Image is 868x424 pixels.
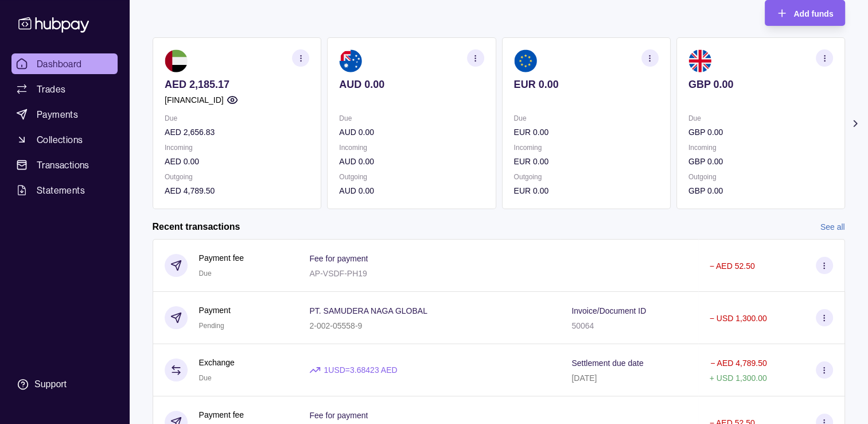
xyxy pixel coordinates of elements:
p: GBP 0.00 [688,155,832,168]
p: Incoming [339,141,484,154]
a: Collections [11,129,118,150]
a: Transactions [11,155,118,175]
a: See all [820,221,845,233]
p: 2-002-05558-9 [309,321,362,330]
p: Outgoing [165,171,309,183]
p: AED 0.00 [165,155,309,168]
p: PT. SAMUDERA NAGA GLOBAL [309,306,427,315]
p: Due [165,112,309,125]
p: + USD 1,300.00 [710,373,767,383]
p: − AED 4,789.50 [710,359,766,368]
a: Trades [11,79,118,99]
p: AED 4,789.50 [165,184,309,197]
h2: Recent transactions [153,221,240,233]
p: EUR 0.00 [513,126,658,138]
p: [FINANCIAL_ID] [165,94,224,106]
a: Statements [11,180,118,201]
p: Fee for payment [309,254,368,263]
img: eu [513,49,536,72]
div: Support [34,378,67,391]
p: AUD 0.00 [339,78,484,91]
span: Collections [37,133,83,147]
span: Add funds [793,9,833,18]
p: AUD 0.00 [339,184,484,197]
p: AUD 0.00 [339,155,484,168]
p: Due [339,112,484,125]
p: Due [513,112,658,125]
p: Payment fee [199,408,244,421]
p: Payment fee [199,252,244,264]
p: GBP 0.00 [688,184,832,197]
a: Payments [11,104,118,125]
p: AED 2,185.17 [165,78,309,91]
p: AP-VSDF-PH19 [309,269,367,278]
img: ae [165,49,188,72]
p: GBP 0.00 [688,78,832,91]
p: EUR 0.00 [513,184,658,197]
p: 1 USD = 3.68423 AED [324,364,397,376]
a: Dashboard [11,53,118,74]
p: Incoming [165,141,309,154]
span: Statements [37,183,85,197]
p: − AED 52.50 [710,261,755,271]
span: Trades [37,82,65,96]
p: AUD 0.00 [339,126,484,138]
p: Outgoing [688,171,832,183]
p: Fee for payment [309,411,368,420]
p: GBP 0.00 [688,126,832,138]
span: Payments [37,107,78,121]
span: Pending [199,322,224,330]
span: Due [199,374,212,382]
p: Outgoing [513,171,658,183]
p: − USD 1,300.00 [710,314,767,323]
p: Payment [199,304,231,317]
p: EUR 0.00 [513,155,658,168]
p: Settlement due date [571,359,643,368]
p: AED 2,656.83 [165,126,309,138]
p: Exchange [199,356,235,369]
p: Invoice/Document ID [571,306,646,315]
p: Incoming [688,141,832,154]
p: 50064 [571,321,594,330]
p: [DATE] [571,373,597,383]
p: Incoming [513,141,658,154]
img: au [339,49,362,72]
span: Due [199,269,212,277]
a: Support [11,372,118,396]
span: Transactions [37,158,89,172]
p: Outgoing [339,171,484,183]
img: gb [688,49,711,72]
p: EUR 0.00 [513,78,658,91]
span: Dashboard [37,57,82,71]
p: Due [688,112,832,125]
